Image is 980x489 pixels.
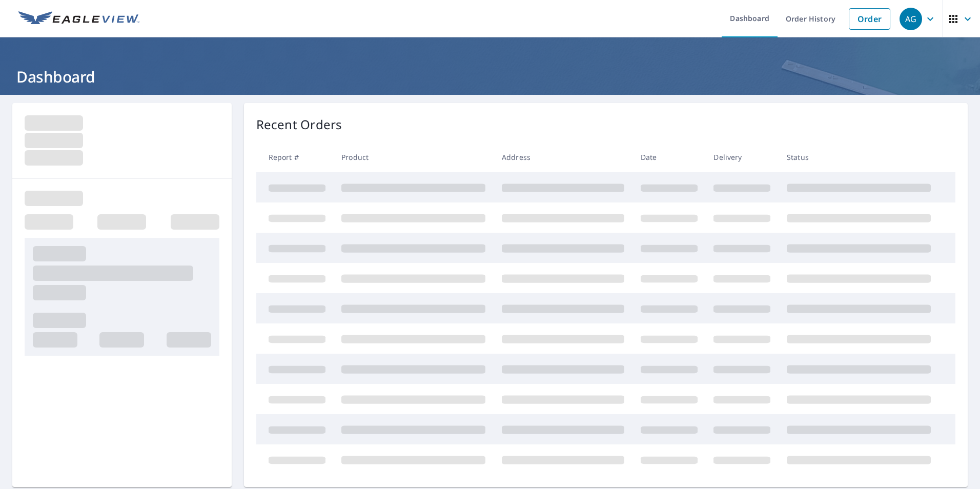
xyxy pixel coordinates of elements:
th: Delivery [705,142,779,172]
h1: Dashboard [12,66,968,87]
th: Date [632,142,706,172]
th: Address [494,142,632,172]
th: Report # [256,142,334,172]
div: AG [900,8,922,30]
img: EV Logo [18,11,139,27]
th: Status [779,142,939,172]
p: Recent Orders [256,115,342,134]
th: Product [333,142,494,172]
a: Order [849,8,890,30]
